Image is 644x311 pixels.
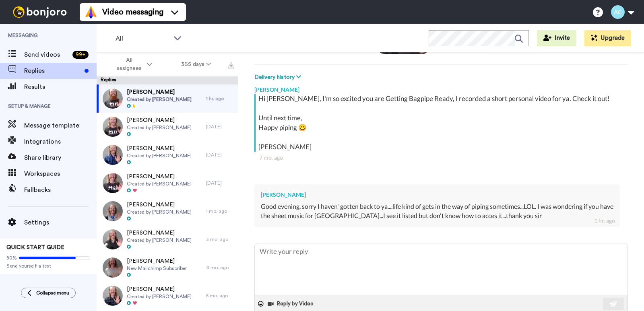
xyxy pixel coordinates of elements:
span: Results [24,82,97,92]
span: Share library [24,153,97,163]
img: export.svg [228,62,234,68]
a: [PERSON_NAME]Created by [PERSON_NAME]3 mo. ago [97,225,238,253]
a: [PERSON_NAME]Created by [PERSON_NAME][DATE] [97,141,238,169]
span: Workspaces [24,169,97,179]
span: Settings [24,218,97,227]
div: Replies [97,76,238,84]
span: All [116,34,169,43]
span: [PERSON_NAME] [127,116,192,124]
button: Collapse menu [21,288,76,298]
span: [PERSON_NAME] [127,144,192,152]
span: Created by [PERSON_NAME] [127,293,192,300]
span: Fallbacks [24,185,97,195]
span: All assignees [113,56,145,72]
button: Reply by Video [267,298,316,310]
div: 5 mo. ago [206,292,234,299]
div: 3 mo. ago [206,236,234,243]
span: [PERSON_NAME] [127,88,192,96]
span: [PERSON_NAME] [127,285,192,293]
button: Export all results that match these filters now. [225,58,237,70]
span: [PERSON_NAME] [127,257,187,265]
a: [PERSON_NAME]New Mailchimp Subscriber4 mo. ago [97,253,238,282]
img: vm-color.svg [85,6,97,19]
span: Created by [PERSON_NAME] [127,209,192,215]
a: [PERSON_NAME]Created by [PERSON_NAME][DATE] [97,169,238,197]
span: Video messaging [102,6,163,18]
img: bj-logo-header-white.svg [10,6,70,18]
button: Invite [537,30,576,46]
div: [DATE] [206,152,234,158]
img: 1262a4f7-7e10-4839-83b2-cb1acb55518d-thumb.jpg [103,229,123,249]
img: 84ff2ce2-0093-440d-8456-963df9fa1b85-thumb.jpg [103,286,123,306]
img: 0a62c63e-bb28-468e-a171-956f4ef30383-thumb.jpg [103,257,123,278]
span: Created by [PERSON_NAME] [127,152,192,159]
button: Delivery history [254,73,303,82]
div: Hi [PERSON_NAME], I'm so excited you are Getting Bagpipe Ready, I recorded a short personal video... [258,94,626,152]
span: 80% [6,255,17,261]
a: [PERSON_NAME]Created by [PERSON_NAME]1 mo. ago [97,197,238,225]
a: [PERSON_NAME]Created by [PERSON_NAME]1 hr. ago [97,84,238,113]
button: Upgrade [584,30,631,46]
img: send-white.svg [609,301,618,307]
span: Created by [PERSON_NAME] [127,237,192,243]
span: Collapse menu [36,290,69,296]
div: 1 mo. ago [206,208,234,214]
span: New Mailchimp Subscriber [127,265,187,272]
div: 1 hr. ago [594,217,615,225]
img: a20eb022-f254-4bd6-9d7f-9d9b76c3a3a3-thumb.jpg [103,173,123,193]
a: [PERSON_NAME]Created by [PERSON_NAME]5 mo. ago [97,282,238,310]
span: [PERSON_NAME] [127,173,192,181]
span: Integrations [24,137,97,146]
button: All assignees [98,53,167,76]
button: 365 days [167,57,226,72]
div: 4 mo. ago [206,264,234,271]
img: 6a4c5faf-c9c1-495e-b9c6-f1e67b88af3e-thumb.jpg [103,117,123,137]
span: [PERSON_NAME] [127,201,192,209]
img: 66d08c84-c692-4556-b5a1-7839043230dd-thumb.jpg [103,201,123,221]
div: 1 hr. ago [206,95,234,102]
a: [PERSON_NAME]Created by [PERSON_NAME][DATE] [97,113,238,141]
span: Created by [PERSON_NAME] [127,124,192,131]
img: a87e0624-4581-4c9b-acf8-0b9d196715e5-thumb.jpg [103,89,123,109]
span: QUICK START GUIDE [6,245,64,250]
img: 407eaac6-d3a0-4a8a-8fc9-830a052e8852-thumb.jpg [103,145,123,165]
span: Message template [24,121,97,130]
div: 7 mo. ago [259,154,623,162]
div: Good evening, sorry I haven' gotten back to ya....life kind of gets in the way of piping sometime... [261,202,613,220]
span: Created by [PERSON_NAME] [127,96,192,103]
div: [PERSON_NAME] [261,191,613,199]
span: Send videos [24,50,69,60]
div: 99 + [72,51,89,59]
span: Created by [PERSON_NAME] [127,181,192,187]
span: Replies [24,66,81,76]
div: [DATE] [206,180,234,186]
span: [PERSON_NAME] [127,229,192,237]
div: [PERSON_NAME] [254,82,628,94]
div: [DATE] [206,124,234,130]
span: Send yourself a test [6,263,90,269]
